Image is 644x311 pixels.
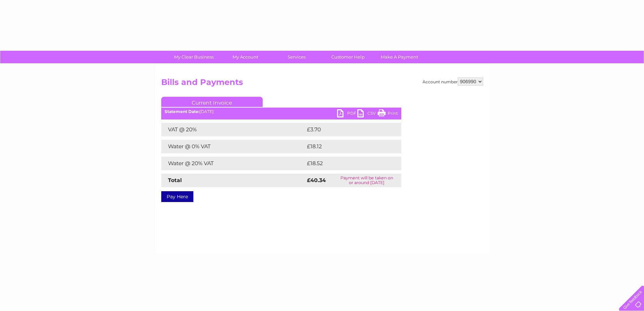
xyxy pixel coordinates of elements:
[161,123,305,136] td: VAT @ 20%
[320,51,376,63] a: Customer Help
[305,140,386,153] td: £18.12
[357,109,378,119] a: CSV
[161,191,193,202] a: Pay Here
[305,157,387,170] td: £18.52
[305,123,385,136] td: £3.70
[165,109,199,114] b: Statement Date:
[166,51,222,63] a: My Clear Business
[161,77,483,90] h2: Bills and Payments
[307,177,326,183] strong: £40.34
[161,109,401,114] div: [DATE]
[332,174,401,187] td: Payment will be taken on or around [DATE]
[161,97,263,107] a: Current Invoice
[372,51,427,63] a: Make A Payment
[217,51,273,63] a: My Account
[168,177,182,183] strong: Total
[161,157,305,170] td: Water @ 20% VAT
[161,140,305,153] td: Water @ 0% VAT
[378,109,398,119] a: Print
[423,77,483,86] div: Account number
[269,51,325,63] a: Services
[337,109,357,119] a: PDF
